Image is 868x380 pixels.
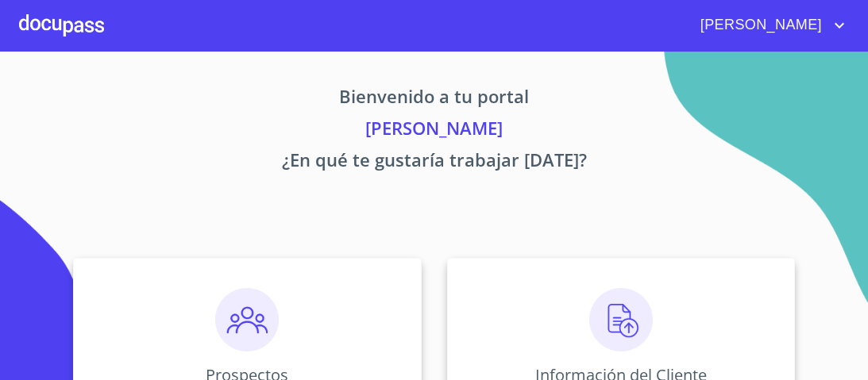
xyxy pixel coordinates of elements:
p: Bienvenido a tu portal [19,83,849,115]
span: [PERSON_NAME] [689,13,830,38]
p: [PERSON_NAME] [19,115,849,147]
img: prospectos.png [215,288,279,351]
button: account of current user [689,13,849,38]
img: carga.png [589,288,653,351]
p: ¿En qué te gustaría trabajar [DATE]? [19,147,849,178]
